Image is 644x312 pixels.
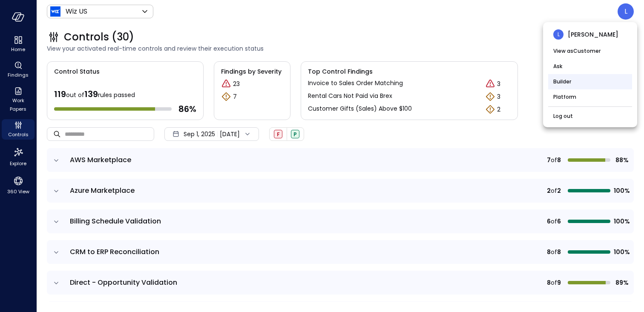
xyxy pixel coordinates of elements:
div: L [553,29,563,40]
li: Builder [548,74,632,89]
span: [PERSON_NAME] [568,30,618,39]
li: View as Customer [548,43,632,59]
li: Platform [548,89,632,105]
a: Log out [553,112,573,120]
li: Ask [548,59,632,74]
